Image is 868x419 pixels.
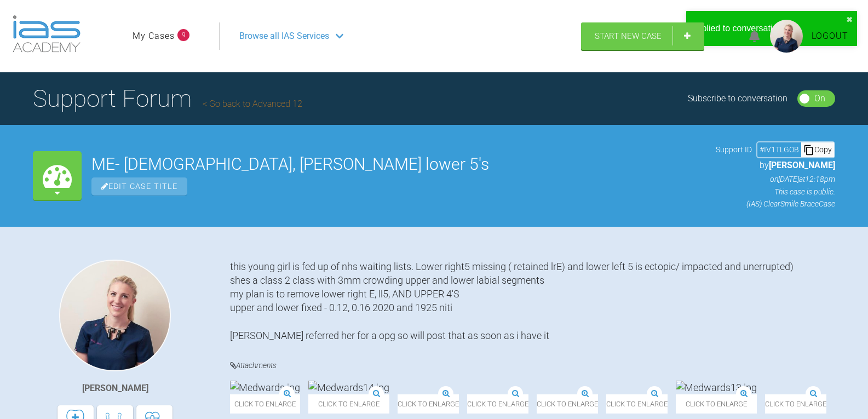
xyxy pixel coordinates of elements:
[239,29,329,43] span: Browse all IAS Services
[177,29,189,41] span: 9
[230,394,300,414] span: Click to enlarge
[769,160,835,170] span: [PERSON_NAME]
[230,260,835,342] div: this young girl is fed up of nhs waiting lists. Lower right5 missing ( retained lrE) and lower le...
[716,198,835,210] p: (IAS) ClearSmile Brace Case
[91,177,187,196] span: Edit Case Title
[91,156,706,173] h2: ME- [DEMOGRAPHIC_DATA], [PERSON_NAME] lower 5's
[688,91,787,106] div: Subscribe to conversation
[308,394,389,414] span: Click to enlarge
[716,144,752,156] span: Support ID
[82,381,148,395] div: [PERSON_NAME]
[230,381,300,394] img: Medwards.jpg
[716,173,835,185] p: on [DATE] at 12:18pm
[812,29,848,43] a: Logout
[13,15,81,53] img: logo-light.3e3ef733.png
[537,394,598,414] span: Click to enlarge
[770,20,803,53] img: profile.png
[801,142,834,157] div: Copy
[595,31,662,41] span: Start New Case
[398,394,459,414] span: Click to enlarge
[33,79,302,118] h1: Support Forum
[676,394,757,414] span: Click to enlarge
[203,99,302,109] a: Go back to Advanced 12
[757,144,801,156] div: # IV1TLGOB
[716,186,835,198] p: This case is public.
[716,158,835,173] p: by
[133,29,175,43] a: My Cases
[676,381,757,394] img: Medwards13.jpg
[59,260,171,371] img: Olivia Nixon
[765,394,826,414] span: Click to enlarge
[230,359,835,372] h4: Attachments
[581,22,704,50] a: Start New Case
[467,394,528,414] span: Click to enlarge
[606,394,668,414] span: Click to enlarge
[308,381,389,394] img: Medwards14.jpg
[814,91,825,106] div: On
